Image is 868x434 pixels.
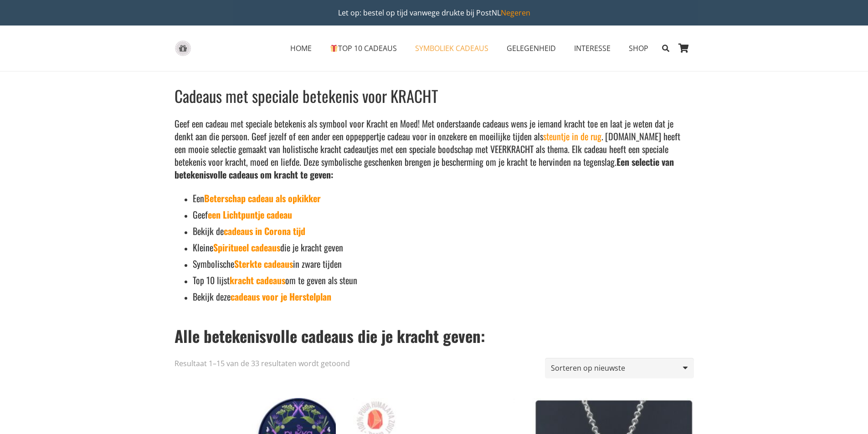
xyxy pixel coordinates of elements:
p: Resultaat 1–15 van de 33 resultaten wordt getoond [175,358,350,369]
h5: Symbolische in zware tijden [193,257,687,270]
a: een Lichtpuntje cadeau [208,208,292,221]
select: Winkelbestelling [545,358,693,378]
a: 🎁TOP 10 CADEAUS🎁 TOP 10 CADEAUS Menu [321,37,406,60]
a: cadeaus voor je Herstelplan [231,290,331,303]
a: Zoeken [657,37,673,60]
a: Negeren [501,8,530,18]
h5: Top 10 lijst om te geven als steun [193,274,687,286]
h5: Bekijk de [193,225,687,237]
img: 🎁 [330,45,338,52]
a: Winkelwagen [674,26,694,71]
a: INTERESSEINTERESSE Menu [565,37,620,60]
span: TOP 10 CADEAUS [330,43,397,53]
h5: Een [193,192,687,204]
a: SYMBOLIEK CADEAUSSYMBOLIEK CADEAUS Menu [406,37,498,60]
span: INTERESSE [574,43,611,53]
a: Beterschap cadeau als opkikker [204,191,321,205]
strong: Alle betekenisvolle cadeaus die je kracht geven: [175,324,485,347]
a: Sterkte cadeaus [234,257,293,271]
span: SHOP [629,43,648,53]
a: SHOPSHOP Menu [620,37,657,60]
h5: Geef [193,208,687,221]
span: GELEGENHEID [507,43,556,53]
strong: betekenisvolle cadeaus om kracht te geven: [175,168,334,181]
h5: Kleine die je kracht geven [193,241,687,254]
a: GELEGENHEIDGELEGENHEID Menu [498,37,565,60]
a: Spiritueel cadeaus [213,240,280,254]
a: cadeaus in Corona tijd [224,224,305,238]
span: SYMBOLIEK CADEAUS [415,43,488,53]
a: HOMEHOME Menu [281,37,321,60]
span: HOME [290,43,312,53]
h5: Geef een cadeau met speciale betekenis als symbool voor Kracht en Moed! Met onderstaande cadeaus ... [175,117,687,181]
strong: Een selectie van [616,155,674,168]
h1: Cadeaus met speciale betekenis voor KRACHT [175,86,687,106]
a: kracht cadeaus [230,273,285,287]
a: gift-box-icon-grey-inspirerendwinkelen [175,41,191,56]
a: steuntje in de rug [543,129,601,143]
h5: Bekijk deze [193,290,687,303]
